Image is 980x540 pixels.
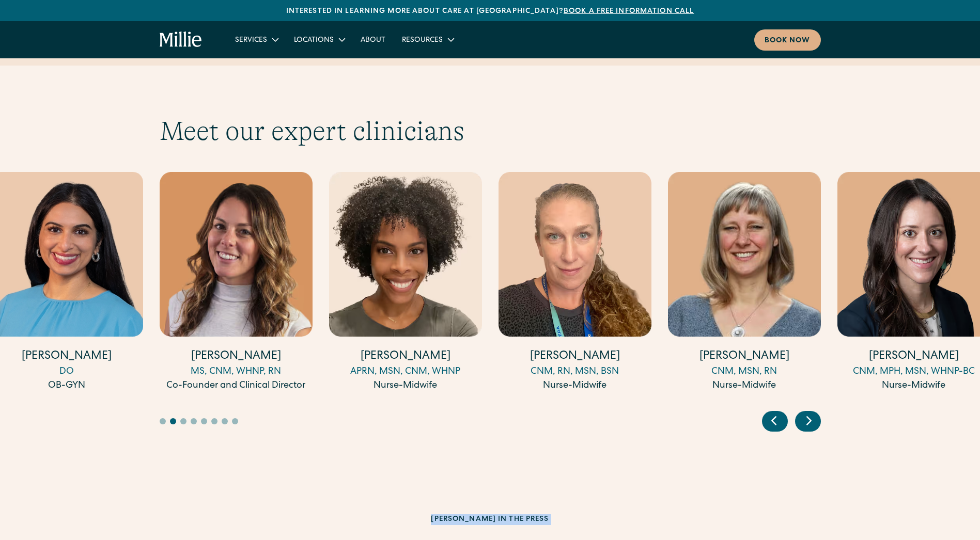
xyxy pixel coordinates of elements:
a: [PERSON_NAME]CNM, RN, MSN, BSNNurse-Midwife [499,172,651,393]
a: About [352,31,394,48]
div: CNM, RN, MSN, BSN [499,365,651,379]
div: Next slide [795,411,821,432]
div: Nurse-Midwife [499,379,651,393]
div: Locations [294,35,334,46]
div: MS, CNM, WHNP, RN [160,365,313,379]
div: APRN, MSN, CNM, WHNP [329,365,482,379]
a: home [160,31,203,48]
button: Go to slide 3 [180,418,186,424]
div: CNM, MSN, RN [668,365,821,379]
button: Go to slide 8 [232,418,238,424]
div: Resources [394,31,461,48]
button: Go to slide 1 [160,418,166,424]
a: Book now [754,29,821,51]
a: [PERSON_NAME]MS, CNM, WHNP, RNCo-Founder and Clinical Director [160,172,313,393]
div: Resources [402,35,443,46]
h4: [PERSON_NAME] [160,349,313,365]
a: [PERSON_NAME]CNM, MSN, RNNurse-Midwife [668,172,821,393]
h2: [PERSON_NAME] in the press [292,514,689,525]
div: Locations [286,31,352,48]
div: Previous slide [762,411,788,432]
h2: Meet our expert clinicians [160,115,821,147]
button: Go to slide 7 [222,418,228,424]
button: Go to slide 6 [211,418,217,424]
div: Nurse-Midwife [329,379,482,393]
div: Co-Founder and Clinical Director [160,379,313,393]
h4: [PERSON_NAME] [499,349,651,365]
a: [PERSON_NAME]APRN, MSN, CNM, WHNPNurse-Midwife [329,172,482,393]
div: 4 / 17 [329,172,482,394]
div: Nurse-Midwife [668,379,821,393]
button: Go to slide 2 [170,418,176,424]
h4: [PERSON_NAME] [329,349,482,365]
div: Book now [765,36,811,46]
div: Services [227,31,286,48]
div: Services [235,35,267,46]
div: 5 / 17 [499,172,651,394]
a: Book a free information call [564,8,694,15]
button: Go to slide 5 [201,418,207,424]
button: Go to slide 4 [191,418,197,424]
h4: [PERSON_NAME] [668,349,821,365]
div: 6 / 17 [668,172,821,394]
div: 3 / 17 [160,172,313,394]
